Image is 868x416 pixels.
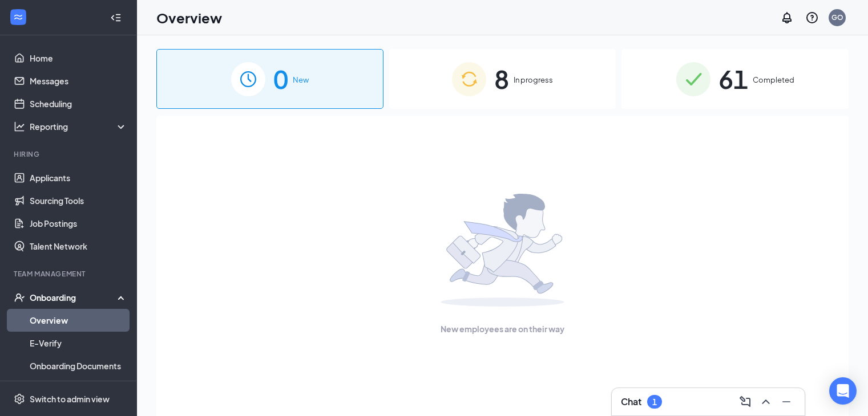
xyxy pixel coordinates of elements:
svg: Collapse [110,12,122,23]
span: Completed [753,74,794,85]
span: 8 [494,59,509,99]
button: Minimize [777,393,796,411]
svg: QuestionInfo [805,11,819,25]
a: Activity log [30,377,127,400]
button: ComposeMessage [736,393,754,411]
a: Applicants [30,166,127,189]
a: Messages [30,70,127,92]
span: 61 [718,59,748,99]
button: ChevronUp [757,393,775,411]
svg: Settings [14,393,25,405]
span: In progress [514,74,553,85]
a: Overview [30,309,127,332]
a: Onboarding Documents [30,354,127,377]
svg: WorkstreamLogo [13,11,24,23]
svg: Analysis [14,121,25,132]
div: Open Intercom Messenger [829,377,857,405]
a: Job Postings [30,212,127,235]
a: Sourcing Tools [30,189,127,212]
h1: Overview [156,8,222,27]
a: Talent Network [30,235,127,258]
div: Onboarding [30,292,118,303]
svg: ChevronUp [759,395,773,409]
span: New employees are on their way [441,323,564,335]
div: GO [831,13,843,22]
div: 1 [652,397,657,407]
h3: Chat [621,395,641,408]
div: Reporting [30,121,128,132]
svg: Minimize [780,395,793,409]
div: Hiring [14,149,125,159]
span: 0 [273,59,288,99]
div: Team Management [14,269,125,279]
span: New [293,74,309,85]
a: E-Verify [30,332,127,354]
svg: ComposeMessage [738,395,752,409]
svg: Notifications [780,11,794,25]
a: Scheduling [30,92,127,115]
a: Home [30,47,127,70]
svg: UserCheck [14,292,25,303]
div: Switch to admin view [30,393,110,405]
